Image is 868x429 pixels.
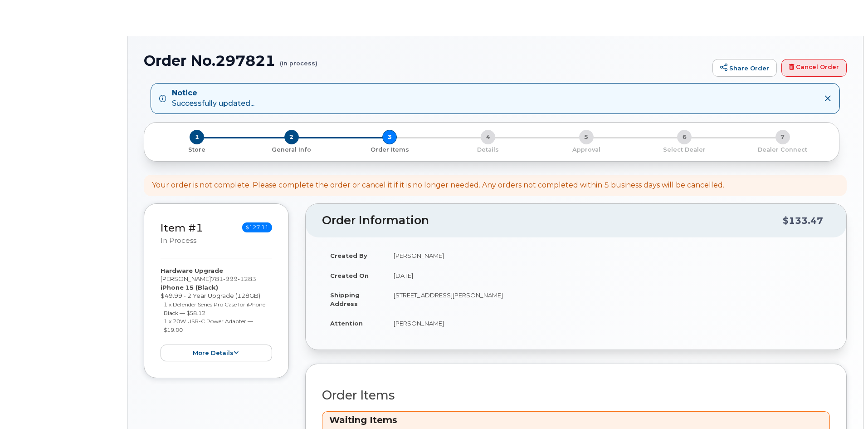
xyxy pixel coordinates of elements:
[151,144,243,154] a: 1 Store
[385,266,830,286] td: [DATE]
[161,345,272,361] button: more details
[238,275,256,282] span: 1283
[190,130,204,144] span: 1
[385,285,830,313] td: [STREET_ADDRESS][PERSON_NAME]
[330,252,367,259] strong: Created By
[781,59,847,77] a: Cancel Order
[242,222,272,232] span: $127.11
[161,237,196,245] small: in process
[385,246,830,266] td: [PERSON_NAME]
[385,313,830,333] td: [PERSON_NAME]
[783,212,823,229] div: $133.47
[172,88,254,99] strong: Notice
[161,222,203,234] a: Item #1
[284,130,299,144] span: 2
[155,146,239,154] p: Store
[322,389,830,402] h2: Order Items
[164,318,253,333] small: 1 x 20W USB-C Power Adapter — $19.00
[164,301,265,316] small: 1 x Defender Series Pro Case for iPhone Black — $58.12
[223,275,238,282] span: 999
[161,266,272,361] div: [PERSON_NAME] $49.99 - 2 Year Upgrade (128GB)
[172,88,254,109] div: Successfully updated...
[330,272,369,279] strong: Created On
[246,146,337,154] p: General Info
[322,214,783,227] h2: Order Information
[330,291,360,307] strong: Shipping Address
[161,284,218,291] strong: iPhone 15 (Black)
[144,53,708,69] h1: Order No.297821
[211,275,256,282] span: 781
[330,320,363,327] strong: Attention
[243,144,341,154] a: 2 General Info
[152,180,724,191] div: Your order is not complete. Please complete the order or cancel it if it is no longer needed. Any...
[280,53,317,67] small: (in process)
[712,59,777,77] a: Share Order
[329,414,823,426] h3: Waiting Items
[161,267,223,274] strong: Hardware Upgrade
